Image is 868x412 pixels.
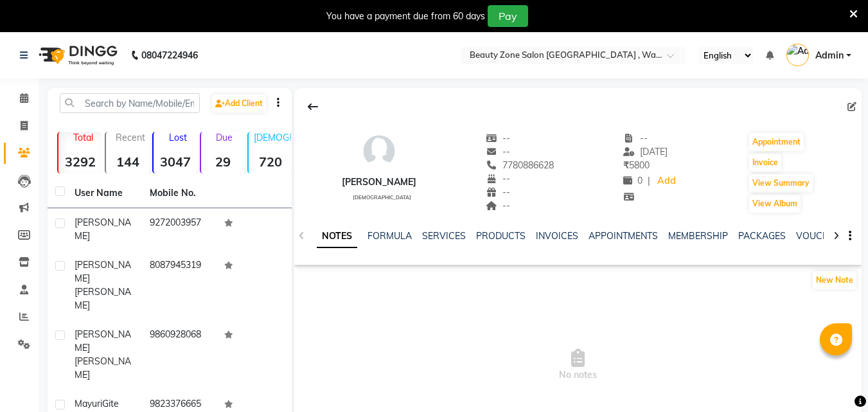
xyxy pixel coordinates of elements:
button: View Album [749,195,801,213]
span: Mayuri [75,398,102,409]
div: You have a payment due from 60 days [326,10,485,23]
strong: 29 [201,154,245,170]
p: Recent [111,132,150,143]
strong: 144 [106,154,150,170]
button: Pay [488,5,528,27]
span: Gite [102,398,119,409]
p: Due [204,132,245,143]
a: MEMBERSHIP [668,230,728,242]
a: NOTES [317,225,357,248]
td: 9860928068 [142,320,217,390]
a: PACKAGES [738,230,786,242]
span: -- [486,173,510,184]
span: [PERSON_NAME] [75,259,131,284]
a: PRODUCTS [476,230,526,242]
span: [PERSON_NAME] [75,355,131,381]
span: 5800 [623,159,650,171]
button: Appointment [749,133,804,151]
a: SERVICES [422,230,466,242]
span: -- [486,186,510,198]
img: logo [33,37,121,73]
img: avatar [360,132,398,170]
a: Add Client [212,94,266,112]
b: 08047224946 [141,37,198,73]
img: Admin [786,44,809,66]
strong: 720 [249,154,292,170]
input: Search by Name/Mobile/Email/Code [60,93,200,113]
th: User Name [67,179,142,208]
strong: 3292 [58,154,102,170]
a: Add [655,172,678,190]
button: Invoice [749,154,781,172]
td: 9272003957 [142,208,217,251]
button: View Summary [749,174,813,192]
span: [DEMOGRAPHIC_DATA] [353,194,411,201]
span: [PERSON_NAME] [75,217,131,242]
a: APPOINTMENTS [589,230,658,242]
a: INVOICES [536,230,578,242]
a: FORMULA [368,230,412,242]
span: -- [486,132,510,144]
span: [DATE] [623,146,668,157]
span: -- [486,200,510,211]
a: VOUCHERS [796,230,847,242]
span: | [648,174,650,188]
strong: 3047 [154,154,197,170]
span: -- [623,132,648,144]
div: [PERSON_NAME] [342,175,416,189]
p: Lost [159,132,197,143]
span: Admin [815,49,844,62]
span: 0 [623,175,642,186]
span: [PERSON_NAME] [75,328,131,354]
th: Mobile No. [142,179,217,208]
span: ₹ [623,159,629,171]
span: [PERSON_NAME] [75,286,131,311]
div: Back to Client [299,94,326,119]
span: -- [486,146,510,157]
p: [DEMOGRAPHIC_DATA] [254,132,292,143]
button: New Note [813,271,856,289]
span: 7780886628 [486,159,554,171]
td: 8087945319 [142,251,217,320]
p: Total [64,132,102,143]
